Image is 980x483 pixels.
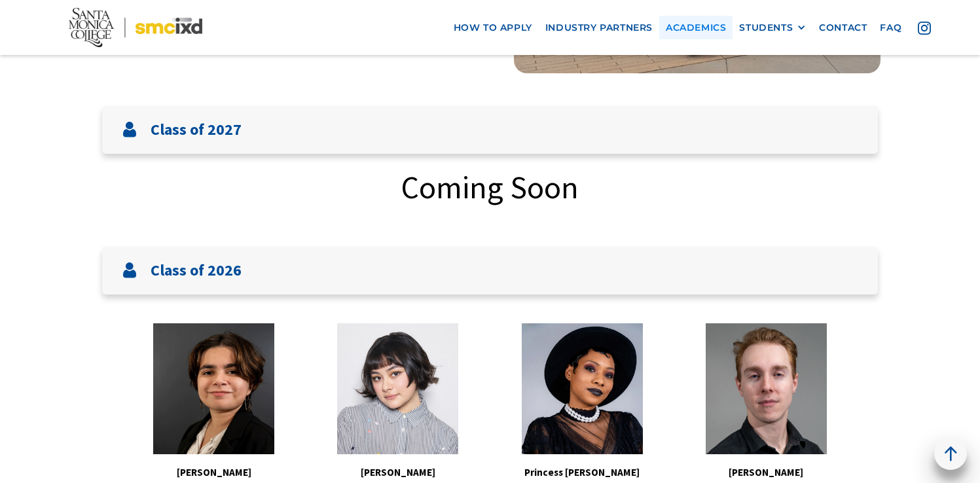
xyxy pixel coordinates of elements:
h5: Princess [PERSON_NAME] [490,464,674,481]
a: Academics [659,15,733,39]
a: how to apply [447,15,539,39]
div: STUDENTS [739,22,793,33]
img: Santa Monica College - SMC IxD logo [69,8,202,47]
a: industry partners [539,15,659,39]
h5: [PERSON_NAME] [122,464,306,481]
h5: [PERSON_NAME] [306,464,490,481]
a: contact [812,15,873,39]
a: back to top [934,437,967,470]
h3: Class of 2027 [151,120,242,139]
a: faq [873,15,908,39]
div: Coming Soon [122,167,858,207]
div: STUDENTS [739,22,806,33]
img: icon - instagram [918,21,931,34]
h5: [PERSON_NAME] [674,464,858,481]
h3: Class of 2026 [151,261,242,280]
img: User icon [122,262,137,278]
img: User icon [122,122,137,137]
